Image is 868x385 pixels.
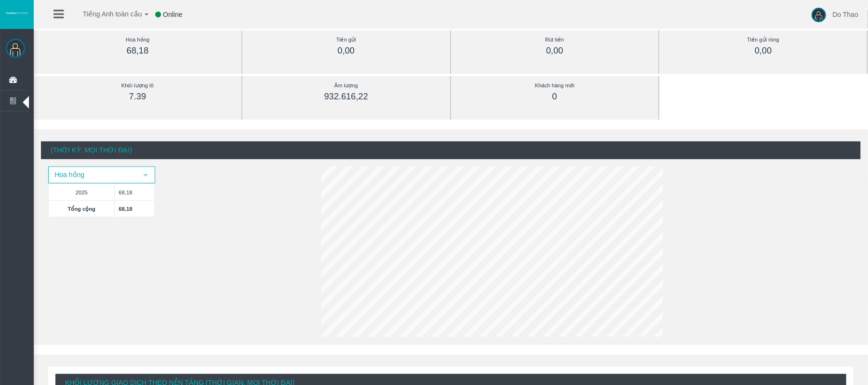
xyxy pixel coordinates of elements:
[337,46,354,55] font: 0,00
[129,92,146,101] font: 7.39
[812,8,826,22] img: hình ảnh người dùng
[67,206,95,212] font: Tổng cộng
[747,37,779,42] font: Tiền gửi ròng
[334,82,358,88] font: Âm lượng
[324,92,368,101] font: 932.616,22
[76,190,88,195] font: 2025
[119,190,132,195] font: 68,18
[546,46,563,55] font: 0,00
[127,46,149,55] font: 68,18
[119,206,132,212] font: 68,18
[5,11,29,15] img: logo.svg
[552,92,557,101] font: 0
[163,11,182,18] span: Online
[126,37,149,42] font: Hoa hồng
[833,11,858,18] span: Do Thao
[755,46,772,55] font: 0,00
[54,171,84,179] font: Hoa hồng
[121,82,154,88] font: Khối lượng lô
[83,10,142,18] font: Tiếng Anh toàn cầu
[535,82,574,88] font: Khách hàng mới
[51,146,132,154] font: (Thời kỳ: Mọi thời đại)
[336,37,356,42] font: Tiền gửi
[545,37,564,42] font: Rút tiền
